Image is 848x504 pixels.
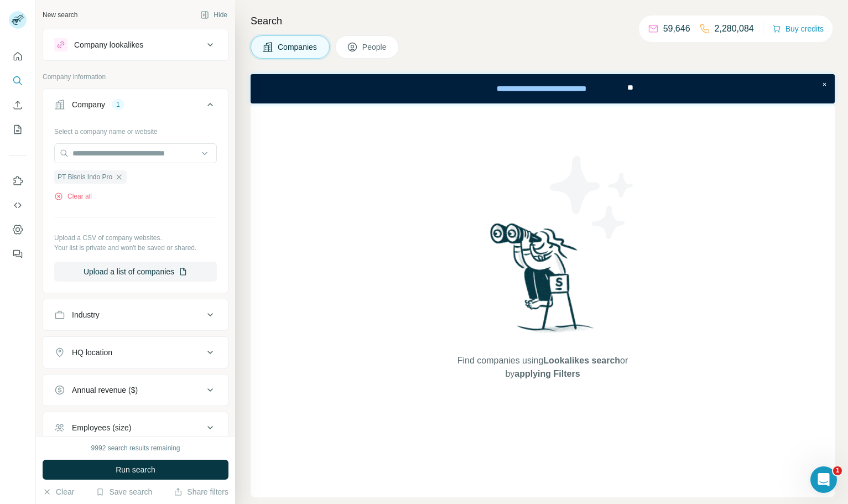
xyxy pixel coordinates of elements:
[112,100,124,110] div: 1
[772,21,824,37] button: Buy credits
[72,347,112,358] div: HQ location
[9,220,27,240] button: Dashboard
[96,486,152,497] button: Save search
[9,95,27,115] button: Enrich CSV
[54,262,217,282] button: Upload a list of companies
[663,22,690,35] p: 59,646
[9,171,27,191] button: Use Surfe on LinkedIn
[454,354,631,381] span: Find companies using or by
[43,460,228,480] button: Run search
[362,41,388,53] span: People
[43,302,228,328] button: Industry
[715,22,754,35] p: 2,280,084
[43,486,74,497] button: Clear
[9,195,27,215] button: Use Surfe API
[43,339,228,366] button: HQ location
[278,41,318,53] span: Companies
[810,466,837,493] iframe: Intercom live chat
[43,91,228,122] button: Company1
[43,32,228,58] button: Company lookalikes
[174,486,228,497] button: Share filters
[193,7,235,23] button: Hide
[485,220,600,344] img: Surfe Illustration - Woman searching with binoculars
[72,385,138,396] div: Annual revenue ($)
[43,72,228,82] p: Company information
[72,422,131,433] div: Employees (size)
[9,46,27,66] button: Quick start
[43,10,77,20] div: New search
[251,13,835,29] h4: Search
[72,99,105,110] div: Company
[72,309,100,320] div: Industry
[543,356,620,365] span: Lookalikes search
[54,122,217,137] div: Select a company name or website
[543,148,642,247] img: Surfe Illustration - Stars
[54,233,217,243] p: Upload a CSV of company websites.
[43,414,228,441] button: Employees (size)
[9,244,27,264] button: Feedback
[514,369,580,378] span: applying Filters
[43,377,228,403] button: Annual revenue ($)
[54,191,92,201] button: Clear all
[116,464,155,475] span: Run search
[9,71,27,91] button: Search
[251,74,835,103] iframe: Banner
[9,119,27,139] button: My lists
[74,39,143,50] div: Company lookalikes
[91,443,180,453] div: 9992 search results remaining
[54,243,217,253] p: Your list is private and won't be saved or shared.
[58,172,112,182] span: PT Bisnis Indo Pro
[833,466,842,475] span: 1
